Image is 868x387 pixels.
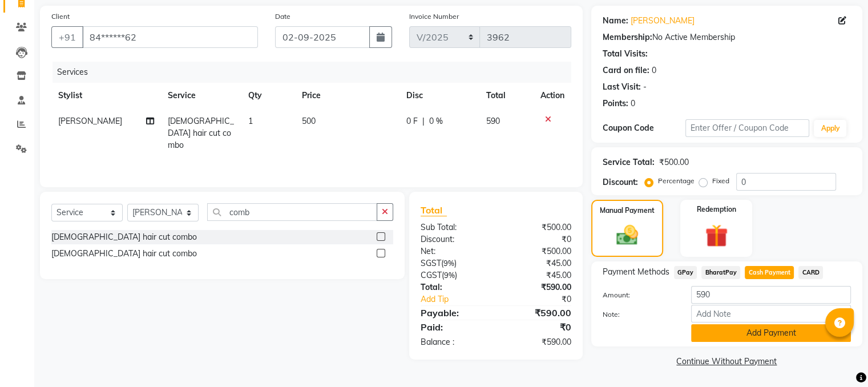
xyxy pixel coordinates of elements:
div: Service Total: [603,156,655,168]
span: Cash Payment [745,266,794,279]
input: Add Note [691,305,851,322]
span: CGST [421,270,442,280]
div: Card on file: [603,64,649,76]
button: Add Payment [691,324,851,342]
label: Redemption [697,204,736,215]
div: [DEMOGRAPHIC_DATA] hair cut combo [51,248,197,260]
div: Sub Total: [412,221,496,233]
span: 0 F [406,115,418,127]
span: 9% [444,271,455,280]
th: Action [534,83,571,108]
div: Payable: [412,306,496,320]
div: ₹590.00 [496,306,580,320]
img: _cash.svg [609,223,645,248]
div: 0 [652,64,656,76]
div: ( ) [412,269,496,281]
div: Paid: [412,320,496,334]
div: ( ) [412,257,496,269]
span: CARD [798,266,823,279]
th: Service [161,83,241,108]
div: Name: [603,15,628,27]
img: _gift.svg [698,221,735,250]
div: No Active Membership [603,31,851,43]
div: ₹0 [496,320,580,334]
span: Payment Methods [603,266,669,278]
label: Invoice Number [409,11,459,22]
div: Balance : [412,336,496,348]
span: | [422,115,425,127]
th: Stylist [51,83,161,108]
div: ₹0 [496,233,580,245]
div: - [643,81,647,93]
a: Add Tip [412,293,510,305]
label: Note: [594,309,683,320]
span: GPay [674,266,697,279]
div: [DEMOGRAPHIC_DATA] hair cut combo [51,231,197,243]
span: Total [421,204,447,216]
th: Total [479,83,534,108]
span: 9% [443,259,454,268]
div: ₹590.00 [496,336,580,348]
div: Discount: [603,176,638,188]
button: +91 [51,26,83,48]
input: Search by Name/Mobile/Email/Code [82,26,258,48]
label: Manual Payment [600,205,655,216]
label: Percentage [658,176,695,186]
div: Coupon Code [603,122,685,134]
div: Discount: [412,233,496,245]
span: SGST [421,258,441,268]
button: Apply [814,120,846,137]
th: Disc [399,83,479,108]
label: Fixed [712,176,729,186]
a: [PERSON_NAME] [631,15,695,27]
div: ₹45.00 [496,257,580,269]
div: ₹0 [510,293,579,305]
span: [DEMOGRAPHIC_DATA] hair cut combo [168,116,234,150]
div: Last Visit: [603,81,641,93]
div: Points: [603,98,628,110]
div: ₹45.00 [496,269,580,281]
span: [PERSON_NAME] [58,116,122,126]
span: 590 [486,116,500,126]
div: ₹500.00 [659,156,689,168]
div: ₹500.00 [496,221,580,233]
label: Client [51,11,70,22]
div: Total: [412,281,496,293]
a: Continue Without Payment [594,356,860,368]
div: Services [53,62,580,83]
th: Qty [241,83,295,108]
div: ₹590.00 [496,281,580,293]
span: 0 % [429,115,443,127]
input: Enter Offer / Coupon Code [685,119,810,137]
input: Amount [691,286,851,304]
span: 500 [302,116,316,126]
div: Membership: [603,31,652,43]
div: 0 [631,98,635,110]
div: Net: [412,245,496,257]
div: ₹500.00 [496,245,580,257]
label: Date [275,11,290,22]
span: BharatPay [701,266,740,279]
th: Price [295,83,399,108]
label: Amount: [594,290,683,300]
div: Total Visits: [603,48,648,60]
input: Search or Scan [207,203,377,221]
span: 1 [248,116,253,126]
